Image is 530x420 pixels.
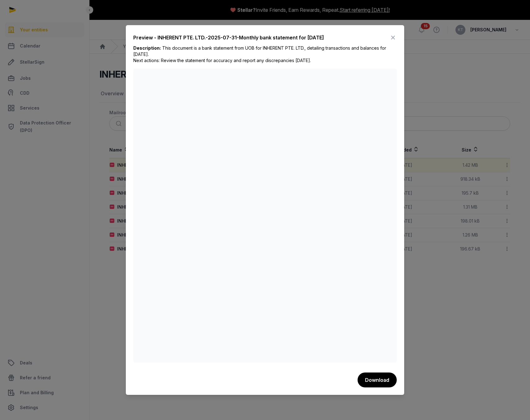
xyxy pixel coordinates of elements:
button: Download [358,373,397,387]
div: Preview - INHERENT PTE. LTD.-2025-07-31-Monthly bank statement for [DATE] [133,34,324,41]
b: Description: [133,45,161,51]
span: This document is a bank statement from UOB for INHERENT PTE. LTD., detailing transactions and bal... [133,45,386,63]
iframe: Chat Widget [499,390,530,420]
